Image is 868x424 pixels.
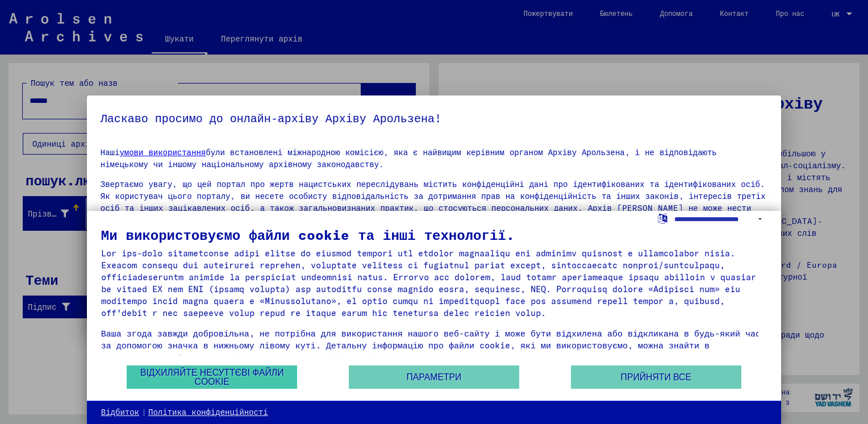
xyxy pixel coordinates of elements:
div: Ваша згода завжди добровільна, не потрібна для використання нашого веб-сайту і може бути відхилен... [101,327,767,363]
button: Відхиляйте несуттєві файли cookie [127,365,297,389]
button: Прийняти все [571,365,741,389]
p: Наші були встановлені міжнародною комісією, яка є найвищим керівним органом Архіву Арользена, і н... [101,147,767,171]
p: Звертаємо увагу, що цей портал про жертв нацистських переслідувань містить конфіденційні дані про... [101,178,767,226]
div: Ми використовуємо файли cookie та інші технології. [101,228,767,242]
a: Політика конфіденційності [148,407,268,418]
a: умови використання [119,147,206,157]
div: Lor ips-dolo sitametconse adipi elitse do eiusmod tempori utl etdolor magnaaliqu eni adminimv qui... [101,247,767,319]
a: Відбиток [101,407,139,418]
h5: Ласкаво просимо до онлайн-архіву Архіву Арользена! [101,109,767,127]
button: Параметри [349,365,519,389]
